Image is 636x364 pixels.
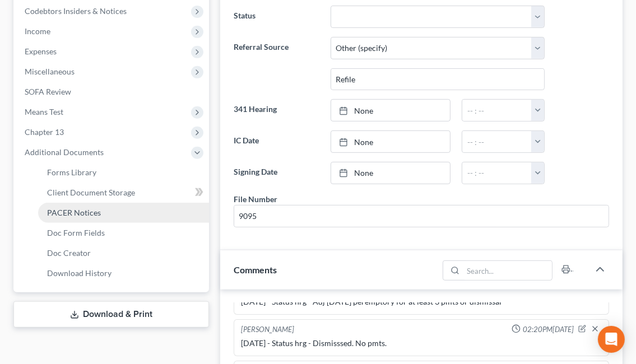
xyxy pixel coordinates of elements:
[228,6,325,28] label: Status
[25,127,64,137] span: Chapter 13
[25,87,71,96] span: SOFA Review
[241,338,602,349] div: [DATE] - Status hrg - Dismisssed. No pmts.
[16,82,209,102] a: SOFA Review
[463,261,553,280] input: Search...
[47,188,135,197] span: Client Document Storage
[462,162,532,184] input: -- : --
[38,223,209,243] a: Doc Form Fields
[25,67,75,76] span: Miscellaneous
[598,326,625,353] div: Open Intercom Messenger
[47,167,96,177] span: Forms Library
[234,264,277,275] span: Comments
[234,193,277,205] div: File Number
[47,228,105,237] span: Doc Form Fields
[462,131,532,152] input: -- : --
[228,37,325,91] label: Referral Source
[228,130,325,153] label: IC Date
[331,131,451,152] a: None
[47,248,91,258] span: Doc Creator
[25,46,57,56] span: Expenses
[38,183,209,203] a: Client Document Storage
[462,100,532,121] input: -- : --
[25,147,104,157] span: Additional Documents
[38,203,209,223] a: PACER Notices
[331,69,545,90] input: Other Referral Source
[331,162,451,184] a: None
[13,301,209,328] a: Download & Print
[38,263,209,283] a: Download History
[523,324,574,335] span: 02:20PM[DATE]
[25,107,63,116] span: Means Test
[47,268,112,278] span: Download History
[234,206,609,227] input: --
[38,243,209,263] a: Doc Creator
[228,162,325,184] label: Signing Date
[47,208,101,217] span: PACER Notices
[38,162,209,183] a: Forms Library
[331,100,451,121] a: None
[25,6,127,16] span: Codebtors Insiders & Notices
[241,324,294,335] div: [PERSON_NAME]
[25,26,50,36] span: Income
[228,99,325,122] label: 341 Hearing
